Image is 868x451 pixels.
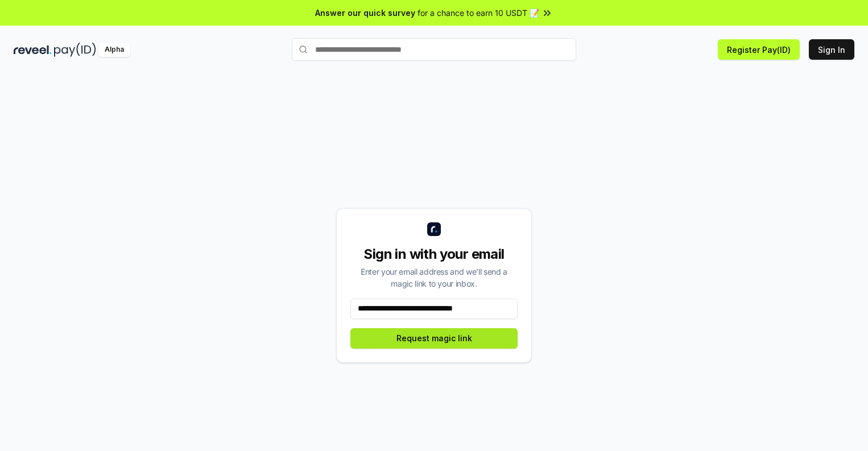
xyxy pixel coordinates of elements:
div: Alpha [98,43,130,57]
button: Register Pay(ID) [718,39,800,60]
img: reveel_dark [14,43,52,57]
div: Sign in with your email [350,245,518,263]
img: pay_id [54,43,96,57]
div: Enter your email address and we’ll send a magic link to your inbox. [350,266,518,289]
img: logo_small [427,222,441,236]
button: Sign In [809,39,854,60]
button: Request magic link [350,328,518,349]
span: for a chance to earn 10 USDT 📝 [418,7,539,19]
span: Answer our quick survey [315,7,415,19]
